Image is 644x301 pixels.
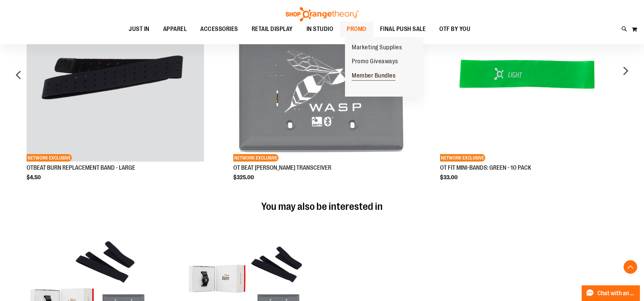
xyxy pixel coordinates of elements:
span: Chat with an Expert [597,290,636,297]
span: Marketing Supplies [352,44,402,52]
span: JUST IN [129,21,150,37]
span: $4.50 [27,174,42,181]
span: Member Bundles [352,72,395,81]
span: PROMO [347,21,366,37]
a: OT FIT MINI-BANDS: GREEN - 10 PACK [440,164,531,171]
a: FINAL PUSH SALE [373,21,433,37]
span: Promo Giveaways [352,58,398,66]
span: $33.00 [440,174,459,181]
a: PROMO [340,21,373,37]
a: Member Bundles [345,69,402,83]
span: IN STUDIO [307,21,333,37]
ul: PROMO [345,37,423,97]
a: OTBEAT BURN REPLACEMENT BAND - LARGE [27,164,135,171]
span: NETWORK EXCLUSIVE [27,154,72,162]
img: Shop Orangetheory [285,7,360,21]
a: Marketing Supplies [345,40,409,55]
a: RETAIL DISPLAY [245,21,300,37]
span: APPAREL [163,21,187,37]
span: NETWORK EXCLUSIVE [233,154,279,162]
a: IN STUDIO [300,21,340,37]
a: JUST IN [122,21,156,37]
a: OT BEAT [PERSON_NAME] TRANSCEIVER [233,164,331,171]
span: You may also be interested in [261,201,383,212]
button: Back To Top [624,260,637,274]
span: $325.00 [233,174,255,181]
a: OTF BY YOU [433,21,477,37]
a: Promo Giveaways [345,54,405,69]
span: FINAL PUSH SALE [380,21,426,37]
span: OTF BY YOU [439,21,470,37]
span: ACCESSORIES [200,21,238,37]
a: ACCESSORIES [193,21,245,37]
span: RETAIL DISPLAY [252,21,293,37]
span: NETWORK EXCLUSIVE [440,154,485,162]
button: Chat with an Expert [582,285,640,301]
a: APPAREL [156,21,194,37]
